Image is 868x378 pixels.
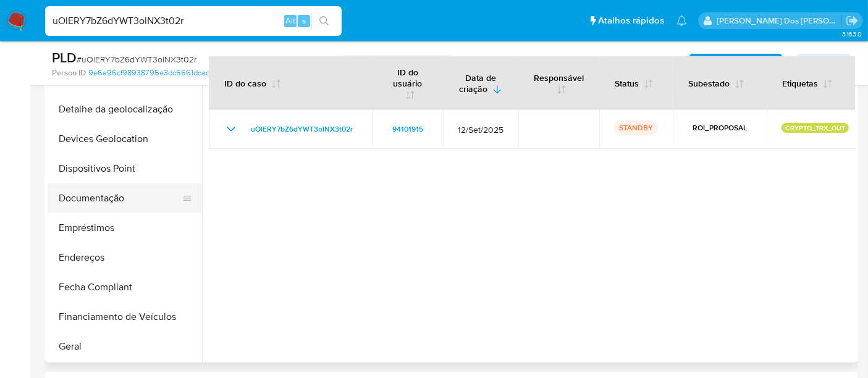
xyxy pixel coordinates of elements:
[88,67,237,78] a: 9e6a96cf98938795e3dc5661dcad9a09
[717,15,842,27] p: renato.lopes@mercadopago.com.br
[311,12,337,30] button: search-icon
[48,183,192,213] button: Documentação
[48,124,202,154] button: Devices Geolocation
[302,15,306,27] span: s
[48,272,202,302] button: Fecha Compliant
[45,13,342,29] input: Pesquise usuários ou casos...
[52,48,77,67] b: PLD
[52,67,86,78] b: Person ID
[797,54,851,73] button: Ações
[339,55,457,72] p: STANDBY - ROI PROPOSAL
[48,243,202,272] button: Endereços
[806,54,830,73] span: Ações
[48,302,202,332] button: Financiamento de Veículos
[48,213,202,243] button: Empréstimos
[48,94,202,124] button: Detalhe da geolocalização
[842,29,862,39] span: 3.163.0
[285,15,295,27] span: Alt
[48,332,202,361] button: Geral
[676,15,687,26] a: Notificações
[689,54,782,73] button: AML Data Collector
[77,53,196,65] span: # uOlERY7bZ6dYWT3olNX3t02r
[48,154,202,183] button: Dispositivos Point
[698,54,773,73] b: AML Data Collector
[846,14,859,27] a: Sair
[598,14,664,27] span: Atalhos rápidos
